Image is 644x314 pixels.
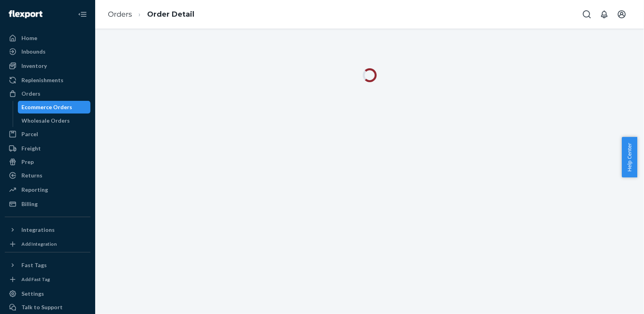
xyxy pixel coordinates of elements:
[5,32,90,44] a: Home
[21,76,63,84] div: Replenishments
[5,74,90,87] a: Replenishments
[21,90,40,98] div: Orders
[5,275,90,284] a: Add Fast Tag
[21,290,44,298] div: Settings
[21,186,48,194] div: Reporting
[5,87,90,100] a: Orders
[5,60,90,72] a: Inventory
[579,6,595,22] button: Open Search Box
[5,156,90,168] a: Prep
[21,171,42,179] div: Returns
[5,223,90,236] button: Integrations
[5,287,90,300] a: Settings
[614,6,630,22] button: Open account menu
[21,34,37,42] div: Home
[21,48,46,56] div: Inbounds
[5,169,90,182] a: Returns
[18,114,91,127] a: Wholesale Orders
[21,130,38,138] div: Parcel
[21,158,34,166] div: Prep
[102,3,201,26] ol: breadcrumbs
[21,200,38,208] div: Billing
[5,142,90,155] a: Freight
[622,137,637,177] button: Help Center
[5,198,90,210] a: Billing
[21,144,41,152] div: Freight
[75,6,90,22] button: Close Navigation
[5,183,90,196] a: Reporting
[21,303,63,311] div: Talk to Support
[21,241,57,247] div: Add Integration
[18,101,91,114] a: Ecommerce Orders
[21,62,47,70] div: Inventory
[596,6,612,22] button: Open notifications
[5,259,90,272] button: Fast Tags
[9,10,42,18] img: Flexport logo
[22,103,73,111] div: Ecommerce Orders
[5,239,90,249] a: Add Integration
[108,10,132,19] a: Orders
[5,45,90,58] a: Inbounds
[147,10,194,19] a: Order Detail
[21,261,47,269] div: Fast Tags
[22,117,70,125] div: Wholesale Orders
[21,276,50,283] div: Add Fast Tag
[5,128,90,141] a: Parcel
[5,301,90,314] a: Talk to Support
[21,226,55,234] div: Integrations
